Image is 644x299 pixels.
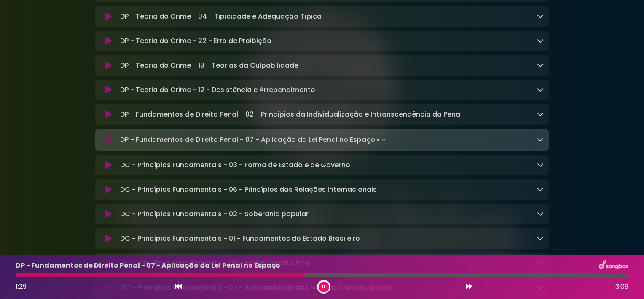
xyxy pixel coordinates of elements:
[120,185,377,195] p: DC - Princípios Fundamentais - 06 - Princípios das Relações Internacionais
[120,234,360,244] p: DC - Princípios Fundamentais - 01 - Fundamentos do Estado Brasileiro
[120,85,315,95] p: DP - Teoria do Crime - 12 - Desistência e Arrependimento
[120,36,271,46] p: DP - Teoria do Crime - 22 - Erro de Proibição
[16,282,27,291] span: 1:29
[615,282,628,292] span: 3:09
[120,60,298,71] p: DP - Teoria do Crime - 19 - Teorias da Culpabilidade
[599,260,628,271] img: songbox-logo-white.png
[120,160,350,170] p: DC - Princípios Fundamentais - 03 - Forma de Estado e de Governo
[120,109,460,120] p: DP - Fundamentos de Direito Penal - 02 - Princípios da Individualização e Intranscendência da Pena
[16,261,280,271] p: DP - Fundamentos de Direito Penal - 07 - Aplicação da Lei Penal no Espaço
[375,134,387,146] img: waveform4.gif
[120,11,322,22] p: DP - Teoria do Crime - 04 - Tipicidade e Adequação Típica
[120,134,387,146] p: DP - Fundamentos de Direito Penal - 07 - Aplicação da Lei Penal no Espaço
[120,209,309,219] p: DC - Princípios Fundamentais - 02 - Soberania popular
